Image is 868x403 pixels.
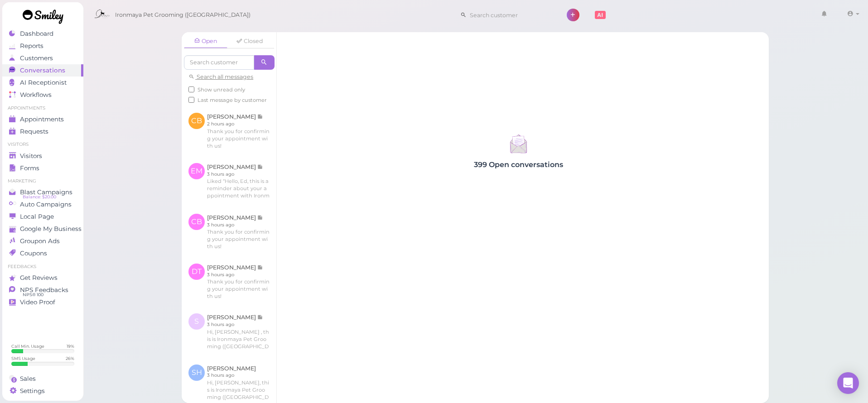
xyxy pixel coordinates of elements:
span: NPS® 100 [23,291,43,298]
a: Closed [228,34,272,48]
span: Ironmaya Pet Grooming ([GEOGRAPHIC_DATA]) [115,2,251,28]
span: Workflows [20,91,52,99]
div: SMS Usage [11,355,35,361]
span: Video Proof [20,298,55,306]
a: NPS Feedbacks NPS® 100 [2,284,83,296]
span: Reports [20,42,43,50]
span: NPS Feedbacks [20,286,68,294]
input: Search customer [467,8,555,22]
input: Show unread only [188,86,194,92]
img: inbox-9a7a3d6b6c357613d87aa0edb30543fa.svg [506,132,530,156]
li: Feedbacks [2,264,83,270]
span: Sales [20,375,36,383]
input: Search customer [184,55,254,70]
a: Get Reviews [2,272,83,284]
a: Local Page [2,211,83,223]
span: Settings [20,387,45,395]
li: Visitors [2,141,83,148]
a: Search all messages [188,73,253,80]
span: Show unread only [198,86,245,93]
a: Blast Campaigns Balance: $20.00 [2,186,83,198]
a: Sales [2,373,83,385]
a: Google My Business [2,223,83,235]
span: Groupon Ads [20,237,60,245]
span: Get Reviews [20,274,58,282]
a: Requests [2,125,83,138]
a: Settings [2,385,83,397]
span: Last message by customer [198,97,267,103]
span: Local Page [20,213,54,221]
div: 19 % [67,343,74,349]
div: 26 % [66,355,74,361]
a: AI Receptionist [2,77,83,89]
span: Customers [20,54,53,62]
span: Dashboard [20,30,53,38]
li: Appointments [2,105,83,111]
a: Visitors [2,150,83,162]
a: Video Proof [2,296,83,308]
span: Requests [20,128,48,135]
div: Call Min. Usage [11,343,44,349]
a: Auto Campaigns [2,198,83,211]
span: Visitors [20,152,42,160]
span: Balance: $20.00 [23,193,56,201]
a: Conversations [2,64,83,77]
a: Customers [2,52,83,64]
a: Groupon Ads [2,235,83,247]
span: Google My Business [20,225,82,233]
h4: 399 Open conversations [277,160,760,169]
span: Appointments [20,115,64,123]
a: Forms [2,162,83,174]
a: Appointments [2,113,83,125]
a: Dashboard [2,28,83,40]
a: Workflows [2,89,83,101]
span: AI Receptionist [20,79,67,86]
a: Coupons [2,247,83,259]
a: Reports [2,40,83,52]
span: Blast Campaigns [20,188,72,196]
span: Forms [20,164,39,172]
span: Coupons [20,249,47,257]
span: Conversations [20,67,65,74]
div: Open Intercom Messenger [837,372,859,394]
span: Auto Campaigns [20,201,72,208]
a: Open [184,34,227,48]
li: Marketing [2,178,83,184]
input: Last message by customer [188,97,194,103]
